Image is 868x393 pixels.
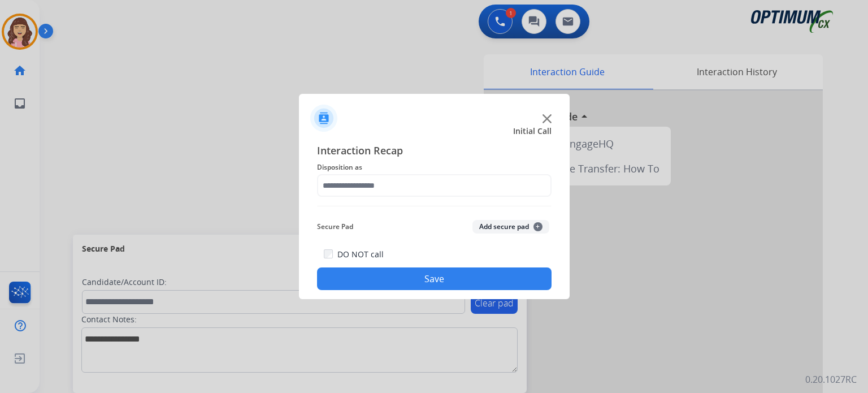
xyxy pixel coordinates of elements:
[513,126,552,137] span: Initial Call
[805,373,857,386] p: 0.20.1027RC
[317,267,552,290] button: Save
[317,220,353,234] span: Secure Pad
[472,220,549,234] button: Add secure pad+
[533,222,542,231] span: +
[317,142,552,161] span: Interaction Recap
[337,249,384,260] label: DO NOT call
[317,206,552,206] img: contact-recap-line.svg
[310,105,337,132] img: contactIcon
[317,161,552,174] span: Disposition as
